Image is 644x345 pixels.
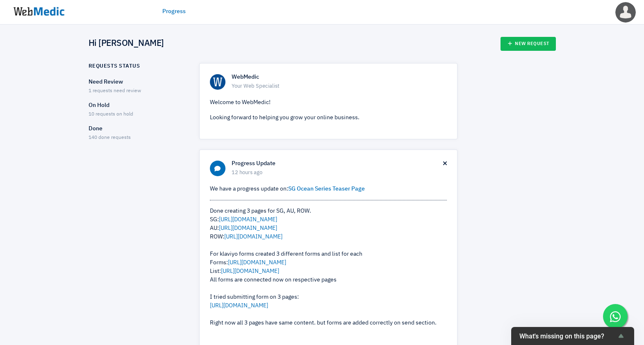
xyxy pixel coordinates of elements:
span: 1 requests need review [89,89,141,93]
p: Looking forward to helping you grow your online business. [210,113,447,122]
p: On Hold [89,101,185,110]
a: [URL][DOMAIN_NAME] [221,268,279,274]
p: Welcome to WebMedic! [210,98,447,107]
h6: Requests Status [89,63,140,70]
a: New Request [501,37,556,51]
a: [URL][DOMAIN_NAME] [219,225,277,231]
span: Your Web Specialist [232,82,447,91]
span: 12 hours ago [232,169,443,177]
button: Show survey - What's missing on this page? [519,331,626,341]
h6: Progress Update [232,160,443,168]
a: [URL][DOMAIN_NAME] [219,217,277,222]
h4: Hi [PERSON_NAME] [89,39,164,49]
span: 140 done requests [89,135,131,140]
p: Done [89,125,185,133]
p: Need Review [89,78,185,86]
span: What's missing on this page? [519,332,616,340]
a: Progress [162,7,186,16]
a: [URL][DOMAIN_NAME] [224,234,282,240]
a: [URL][DOMAIN_NAME] [210,303,268,309]
a: [URL][DOMAIN_NAME] [228,260,286,266]
span: 10 requests on hold [89,112,133,117]
a: SG Ocean Series Teaser Page [288,186,365,192]
p: We have a progress update on: [210,185,447,193]
h6: WebMedic [232,74,447,81]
